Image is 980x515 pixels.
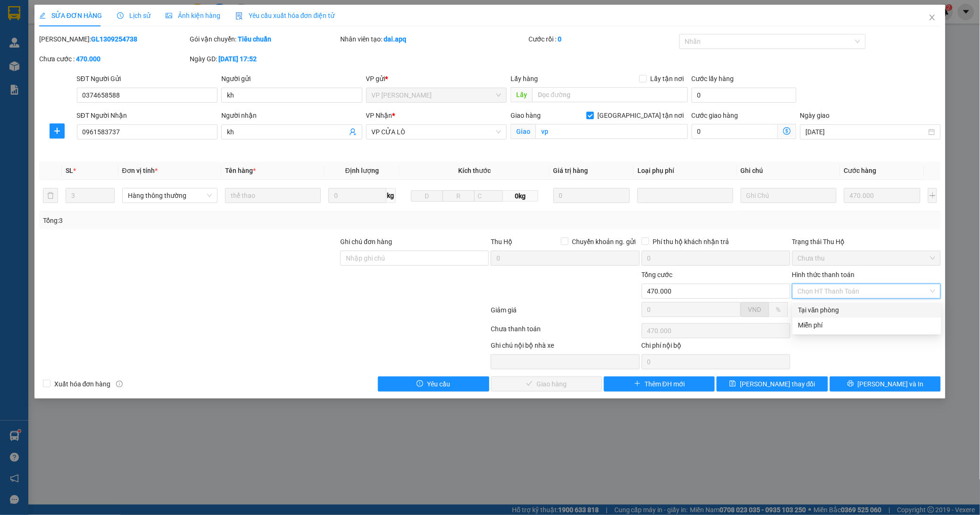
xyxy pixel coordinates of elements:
[929,14,936,21] span: close
[511,112,541,119] span: Giao hàng
[340,34,527,44] div: Nhân viên tạo:
[645,379,685,389] span: Thêm ĐH mới
[117,12,151,19] span: Lịch sử
[458,167,491,174] span: Kích thước
[800,112,830,119] label: Ngày giao
[634,380,641,388] span: plus
[740,379,815,389] span: [PERSON_NAME] thay đổi
[919,5,946,31] button: Close
[39,34,188,44] div: [PERSON_NAME]:
[634,162,737,180] th: Loại phụ phí
[748,306,762,313] span: VND
[349,128,357,136] span: user-add
[221,74,362,84] div: Người gửi
[372,88,502,102] span: VP GIA LÂM
[225,167,256,174] span: Tên hàng
[647,74,688,84] span: Lấy tận nơi
[490,305,640,321] div: Giảm giá
[39,54,188,64] div: Chưa cước :
[642,340,790,354] div: Chi phí nội bộ
[830,376,941,392] button: printer[PERSON_NAME] và In
[372,125,502,139] span: VP CỬA LÒ
[798,320,936,330] div: Miễn phí
[235,12,335,19] span: Yêu cầu xuất hóa đơn điện tử
[532,87,687,102] input: Dọc đường
[844,167,877,174] span: Cước hàng
[128,188,212,203] span: Hàng thông thường
[511,75,538,82] span: Lấy hàng
[166,12,220,19] span: Ảnh kiện hàng
[225,188,321,203] input: VD: Bàn, Ghế
[783,127,791,135] span: dollar-circle
[503,190,538,202] span: 0kg
[66,167,73,174] span: SL
[190,34,338,44] div: Gói vận chuyển:
[378,376,489,392] button: exclamation-circleYêu cầu
[858,379,924,389] span: [PERSON_NAME] và In
[553,167,588,174] span: Giá trị hàng
[528,34,677,44] div: Cước rồi :
[491,238,512,245] span: Thu Hộ
[928,188,937,203] button: plus
[76,55,101,63] b: 470.000
[792,237,941,247] div: Trạng thái Thu Hộ
[77,74,218,84] div: SĐT Người Gửi
[511,124,536,139] span: Giao
[490,324,640,340] div: Chưa thanh toán
[594,110,688,121] span: [GEOGRAPHIC_DATA] tận nơi
[491,376,602,392] button: checkGiao hàng
[798,284,935,298] span: Chọn HT Thanh Toán
[798,305,936,315] div: Tại văn phòng
[235,12,243,20] img: icon
[649,237,733,247] span: Phí thu hộ khách nhận trả
[741,188,837,203] input: Ghi Chú
[553,188,630,203] input: 0
[511,87,532,102] span: Lấy
[386,188,396,203] span: kg
[642,271,673,278] span: Tổng cước
[692,124,778,139] input: Cước giao hàng
[122,167,158,174] span: Đơn vị tính
[221,110,362,121] div: Người nhận
[558,35,561,43] b: 0
[692,112,738,119] label: Cước giao hàng
[39,12,102,19] span: SỬA ĐƠN HÀNG
[190,54,338,64] div: Ngày GD:
[569,237,640,247] span: Chuyển khoản ng. gửi
[218,55,257,63] b: [DATE] 17:52
[366,112,393,119] span: VP Nhận
[692,88,796,103] input: Cước lấy hàng
[39,12,46,19] span: edit
[474,190,503,202] input: C
[166,12,172,19] span: picture
[43,215,378,226] div: Tổng: 3
[844,188,921,203] input: 0
[792,271,855,278] label: Hình thức thanh toán
[77,110,218,121] div: SĐT Người Nhận
[340,238,392,245] label: Ghi chú đơn hàng
[427,379,450,389] span: Yêu cầu
[238,35,271,43] b: Tiêu chuẩn
[536,124,687,139] input: Giao tận nơi
[384,35,406,43] b: dai.apq
[443,190,475,202] input: R
[847,380,854,388] span: printer
[411,190,443,202] input: D
[91,35,137,43] b: GL1309254738
[43,188,58,203] button: delete
[798,251,935,265] span: Chưa thu
[345,167,379,174] span: Định lượng
[417,380,423,388] span: exclamation-circle
[366,74,507,84] div: VP gửi
[806,127,927,137] input: Ngày giao
[717,376,828,392] button: save[PERSON_NAME] thay đổi
[340,251,489,266] input: Ghi chú đơn hàng
[737,162,840,180] th: Ghi chú
[50,127,64,135] span: plus
[491,340,639,354] div: Ghi chú nội bộ nhà xe
[604,376,715,392] button: plusThêm ĐH mới
[776,306,781,313] span: %
[50,123,65,139] button: plus
[729,380,736,388] span: save
[692,75,734,82] label: Cước lấy hàng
